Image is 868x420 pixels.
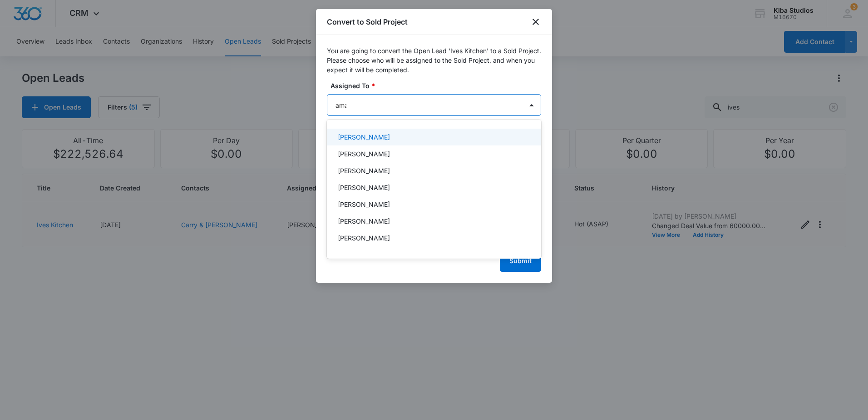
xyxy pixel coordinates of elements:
p: [PERSON_NAME] [338,149,390,159]
p: [PERSON_NAME] [338,233,390,243]
p: [PERSON_NAME] [338,216,390,226]
p: [PERSON_NAME] [338,166,390,175]
p: [PERSON_NAME] [338,132,390,142]
p: [PERSON_NAME] [338,250,390,260]
p: [PERSON_NAME] [338,183,390,192]
p: [PERSON_NAME] [338,200,390,209]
